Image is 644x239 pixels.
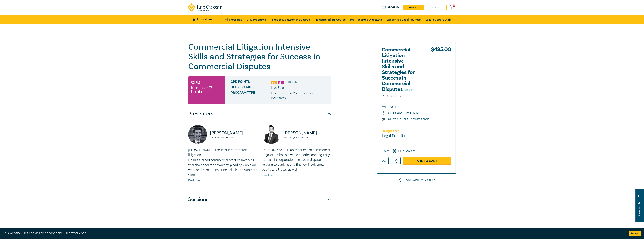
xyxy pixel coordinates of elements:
[278,81,284,84] img: Substantive Law
[637,191,641,220] span: Can we help ?
[191,79,200,86] h3: CPD
[188,148,257,157] p: [PERSON_NAME] practices in commercial litigation.
[231,80,271,85] span: CPD Points
[231,91,271,101] span: Program type
[398,149,416,154] label: Live Stream
[287,80,297,85] li: 3 Point s
[431,47,451,94] div: $ 435.00
[453,4,455,7] span: 0
[3,231,623,236] div: This website uses cookies to enhance the user experience.
[284,130,331,136] p: [PERSON_NAME]
[193,17,219,22] a: Store Home
[231,85,271,90] span: Delivery Mode
[188,42,331,71] h1: Commercial Litigation Intensive - Skills and Strategies for Success in Commercial Disputes
[382,47,423,92] h2: Commercial Litigation Intensive - Skills and Strategies for Success in Commercial Disputes
[262,173,274,177] a: Read More
[382,117,429,122] a: Print Course Information
[426,5,447,10] a: Log in
[271,81,277,84] img: Professional Skills
[188,158,257,177] p: He has a broad commercial practice involving trial and appellate advocacy, pleadings, opinion wor...
[382,133,413,138] small: Legal Practitioners
[382,104,451,110] small: [DATE]
[388,157,401,164] input: 1
[188,125,207,144] img: https://s3.ap-southeast-2.amazonaws.com/leo-cussen-store-production-content/Contacts/Jonathan%20W...
[382,149,389,153] span: Select:
[386,15,421,24] a: Supervised Legal Trainees
[188,108,331,119] button: Presenters
[271,86,288,90] span: Live Stream
[403,157,451,164] a: Add to Cart
[629,231,641,236] button: Accept cookies
[425,15,451,24] a: Legal Support Staff
[191,86,222,93] small: Intensive (3 Point)
[382,110,451,116] small: 10:00 AM - 1:30 PM
[403,5,424,10] a: sign up
[350,15,382,24] a: Pre-Recorded Webcasts
[382,94,407,98] button: Add to wishlist
[188,194,331,205] button: Sessions
[225,15,242,24] a: All Programs
[210,130,257,136] p: [PERSON_NAME]
[271,15,310,24] a: Practice Management Course
[314,15,346,24] a: Medicare Billing Course
[382,5,400,10] a: Program
[247,15,266,24] a: CPD Programs
[262,148,331,172] p: [PERSON_NAME] is an experienced commercial litigator. He has a diverse practice and regularly app...
[382,129,451,133] p: Designed for
[210,136,257,139] small: Barrister, Victorian Bar
[262,125,281,144] img: https://s3.ap-southeast-2.amazonaws.com/leo-cussen-store-production-content/Contacts/Adam%20John%...
[284,136,331,139] small: Barrister, Victorian Bar
[377,178,456,183] a: Share with Colleagues
[271,91,328,101] p: Live Streamed Conferences and Intensives
[188,179,200,182] a: Read More
[382,159,386,163] label: Qty
[404,88,414,92] small: I25051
